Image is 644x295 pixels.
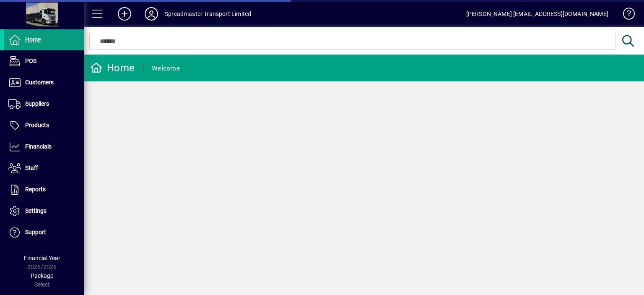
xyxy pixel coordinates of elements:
[4,72,84,93] a: Customers
[4,222,84,243] a: Support
[4,115,84,136] a: Products
[4,136,84,157] a: Financials
[4,94,84,115] a: Suppliers
[25,79,54,86] span: Customers
[152,62,180,75] div: Welcome
[25,207,47,214] span: Settings
[138,6,165,21] button: Profile
[617,2,634,29] a: Knowledge Base
[25,122,49,128] span: Products
[25,57,36,64] span: POS
[4,158,84,179] a: Staff
[4,201,84,222] a: Settings
[31,272,53,279] span: Package
[466,7,608,21] div: [PERSON_NAME] [EMAIL_ADDRESS][DOMAIN_NAME]
[111,6,138,21] button: Add
[25,36,41,43] span: Home
[25,100,49,107] span: Suppliers
[165,7,251,21] div: Spreadmaster Transport Limited
[25,186,46,193] span: Reports
[25,143,52,150] span: Financials
[90,61,135,75] div: Home
[4,51,84,72] a: POS
[4,179,84,200] a: Reports
[25,229,46,235] span: Support
[25,164,38,171] span: Staff
[24,255,60,261] span: Financial Year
